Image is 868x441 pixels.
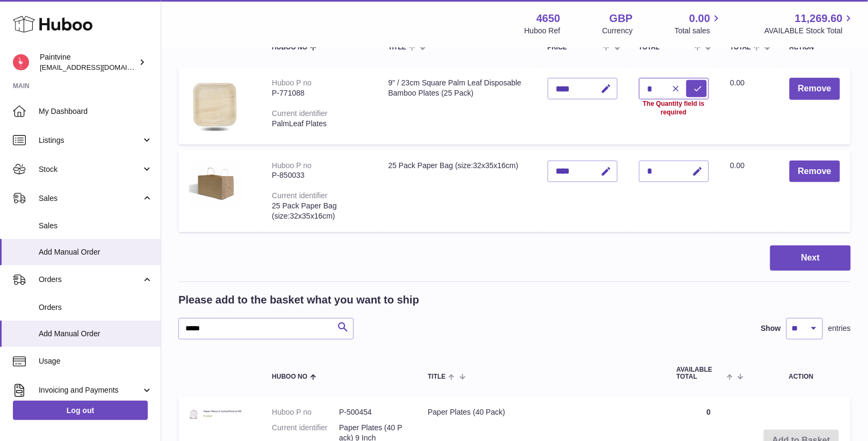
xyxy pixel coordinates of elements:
div: PalmLeaf Plates [272,119,367,129]
img: euan@paintvine.co.uk [13,54,29,70]
h2: Please add to the basket what you want to ship [178,293,419,307]
td: 25 Pack Paper Bag (size:32x35x16cm) [377,150,536,232]
label: Show [761,323,781,334]
span: Sales [39,193,141,204]
span: AVAILABLE Total [677,366,724,380]
img: 25 Pack Paper Bag (size:32x35x16cm) [189,161,243,208]
div: Huboo P no [272,161,312,170]
span: Title [428,373,446,380]
div: The Quantity field is required [639,99,709,117]
span: Orders [39,302,153,313]
span: Orders [39,274,141,285]
div: P-850033 [272,170,367,180]
td: 9" / 23cm Square Palm Leaf Disposable Bamboo Plates (25 Pack) [377,67,536,144]
div: Currency [602,26,633,36]
button: Next [770,245,851,271]
span: Sales [39,221,153,231]
span: Total [730,44,751,51]
div: Current identifier [272,109,328,118]
span: entries [828,323,851,334]
div: Action [790,44,840,51]
span: Add Manual Order [39,247,153,257]
span: Usage [39,356,153,366]
dd: P-500454 [339,407,406,417]
div: Current identifier [272,191,328,200]
span: [EMAIL_ADDRESS][DOMAIN_NAME] [40,63,158,71]
strong: 4650 [536,11,561,26]
span: Add Manual Order [39,329,153,339]
span: AVAILABLE Stock Total [764,26,855,36]
dt: Huboo P no [272,407,339,417]
span: Huboo no [272,373,307,380]
div: P-771088 [272,88,367,98]
a: Log out [13,401,148,420]
span: My Dashboard [39,106,153,117]
div: 25 Pack Paper Bag (size:32x35x16cm) [272,201,367,221]
img: Paper Plates (40 Pack) [189,407,243,419]
div: Huboo Ref [525,26,561,36]
span: Listings [39,135,141,146]
a: 0.00 Total sales [675,11,722,36]
span: 0.00 [730,161,745,170]
th: Action [752,356,851,391]
span: Title [388,44,406,51]
button: Remove [790,78,840,100]
span: Stock [39,164,141,175]
img: 9" / 23cm Square Palm Leaf Disposable Bamboo Plates (25 Pack) [189,78,243,131]
div: Huboo P no [272,78,312,87]
button: Remove [790,161,840,183]
div: Paintvine [40,52,137,73]
span: Huboo no [272,44,307,51]
span: 11,269.60 [795,11,843,26]
span: 0.00 [690,11,711,26]
span: Total sales [675,26,722,36]
strong: GBP [609,11,633,26]
span: 0.00 [730,78,745,87]
span: Invoicing and Payments [39,385,141,395]
a: 11,269.60 AVAILABLE Stock Total [764,11,855,36]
